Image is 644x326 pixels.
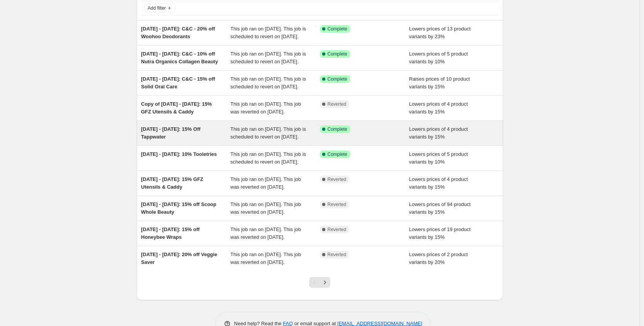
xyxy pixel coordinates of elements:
[409,76,470,90] span: Raises prices of 10 product variants by 15%
[148,5,166,11] span: Add filter
[141,226,200,240] span: [DATE] - [DATE]: 15% off Honeybee Wraps
[230,176,301,190] span: This job ran on [DATE]. This job was reverted on [DATE].
[230,252,301,265] span: This job ran on [DATE]. This job was reverted on [DATE].
[409,201,471,215] span: Lowers prices of 94 product variants by 15%
[328,151,347,157] span: Complete
[409,126,468,140] span: Lowers prices of 4 product variants by 15%
[328,226,347,233] span: Reverted
[230,26,306,39] span: This job ran on [DATE]. This job is scheduled to revert on [DATE].
[409,26,471,39] span: Lowers prices of 13 product variants by 23%
[141,51,218,64] span: [DATE] - [DATE]: C&C - 10% off Nutra Organics Collagen Beauty
[230,76,306,90] span: This job ran on [DATE]. This job is scheduled to revert on [DATE].
[328,76,347,82] span: Complete
[144,3,175,13] button: Add filter
[230,126,306,140] span: This job ran on [DATE]. This job is scheduled to revert on [DATE].
[309,277,330,288] nav: Pagination
[141,101,212,115] span: Copy of [DATE] - [DATE]: 15% GFZ Utensils & Caddy
[409,176,468,190] span: Lowers prices of 4 product variants by 15%
[230,101,301,115] span: This job ran on [DATE]. This job was reverted on [DATE].
[230,151,306,165] span: This job ran on [DATE]. This job is scheduled to revert on [DATE].
[409,252,468,265] span: Lowers prices of 2 product variants by 20%
[328,252,347,258] span: Reverted
[409,101,468,115] span: Lowers prices of 4 product variants by 15%
[230,226,301,240] span: This job ran on [DATE]. This job was reverted on [DATE].
[141,76,215,90] span: [DATE] - [DATE]: C&C - 15% off Solid Oral Care
[141,176,203,190] span: [DATE] - [DATE]: 15% GFZ Utensils & Caddy
[141,126,201,140] span: [DATE] - [DATE]: 15% Off Tappwater
[328,51,347,57] span: Complete
[328,26,347,32] span: Complete
[409,226,471,240] span: Lowers prices of 19 product variants by 15%
[328,126,347,132] span: Complete
[409,151,468,165] span: Lowers prices of 5 product variants by 10%
[141,201,216,215] span: [DATE] - [DATE]: 15% off Scoop Whole Beauty
[141,151,217,157] span: [DATE] - [DATE]: 10% Tooletries
[230,51,306,64] span: This job ran on [DATE]. This job is scheduled to revert on [DATE].
[328,201,347,208] span: Reverted
[141,26,215,39] span: [DATE] - [DATE]: C&C - 20% off Woohoo Deodorants
[141,252,217,265] span: [DATE] - [DATE]: 20% off Veggie Saver
[319,277,330,288] button: Next
[409,51,468,64] span: Lowers prices of 5 product variants by 10%
[328,101,347,107] span: Reverted
[328,176,347,182] span: Reverted
[230,201,301,215] span: This job ran on [DATE]. This job was reverted on [DATE].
